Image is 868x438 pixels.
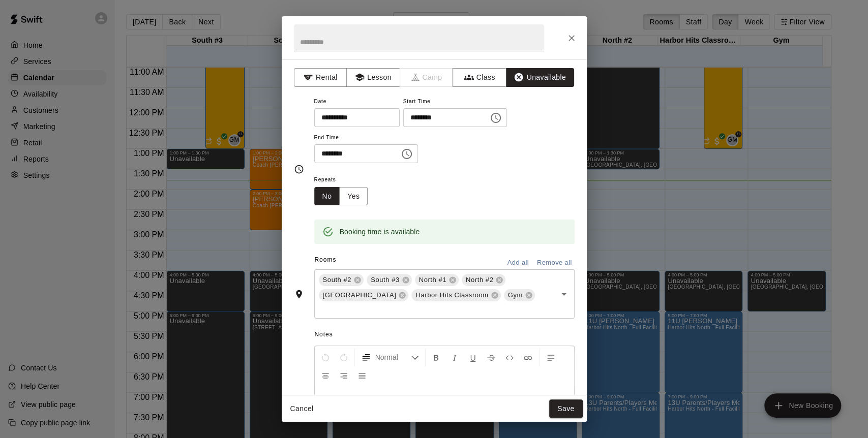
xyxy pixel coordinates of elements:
span: Rooms [314,256,336,263]
div: Booking time is available [340,223,420,241]
span: Camps can only be created in the Services page [400,68,454,87]
span: [GEOGRAPHIC_DATA] [319,290,401,300]
span: North #1 [415,275,451,285]
div: North #2 [462,274,505,286]
div: Harbor Hits Classroom [411,289,500,301]
button: Rental [294,68,347,87]
button: Choose time, selected time is 4:00 PM [397,144,417,164]
span: Normal [375,352,411,362]
span: Gym [504,290,527,300]
button: Insert Link [519,348,536,366]
input: Choose date, selected date is Aug 21, 2025 [314,108,393,127]
button: Format Bold [428,348,445,366]
button: Format Italics [446,348,463,366]
button: Remove all [534,255,575,271]
span: South #2 [319,275,356,285]
button: Close [562,29,581,47]
button: Choose time, selected time is 2:00 PM [486,108,506,128]
span: Date [314,95,400,109]
div: [GEOGRAPHIC_DATA] [319,289,409,301]
div: South #2 [319,274,364,286]
span: South #3 [367,275,404,285]
span: North #2 [462,275,497,285]
button: Class [453,68,506,87]
span: Harbor Hits Classroom [411,290,492,300]
svg: Rooms [294,289,304,299]
button: Redo [335,348,352,366]
button: Right Align [335,366,352,385]
button: Formatting Options [357,348,423,366]
button: Cancel [286,399,318,418]
button: Format Strikethrough [483,348,500,366]
button: No [314,187,340,206]
button: Save [549,399,583,418]
span: Start Time [403,95,507,109]
div: South #3 [367,274,412,286]
span: Repeats [314,173,376,187]
svg: Timing [294,164,304,174]
button: Unavailable [506,68,574,87]
div: outlined button group [314,187,368,206]
div: North #1 [415,274,459,286]
button: Yes [339,187,368,206]
button: Open [557,287,571,301]
button: Lesson [346,68,400,87]
button: Add all [502,255,534,271]
button: Insert Code [501,348,518,366]
div: Gym [504,289,535,301]
button: Justify Align [353,366,371,385]
button: Undo [317,348,334,366]
button: Left Align [542,348,559,366]
button: Format Underline [464,348,482,366]
span: End Time [314,131,418,145]
span: Notes [314,327,574,343]
button: Center Align [317,366,334,385]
